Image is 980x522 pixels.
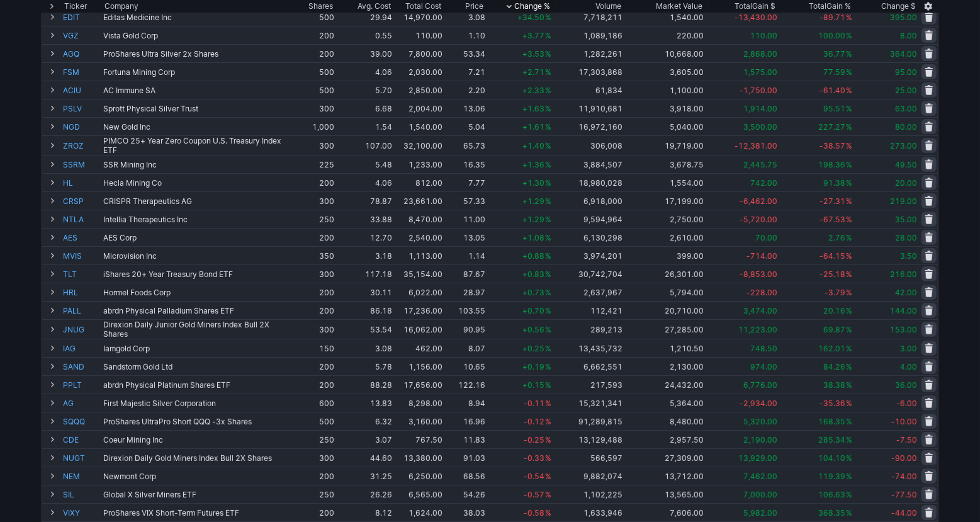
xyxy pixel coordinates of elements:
span: 35.00 [895,215,917,224]
span: % [545,13,551,22]
span: % [545,122,551,132]
span: +1.29 [522,196,544,206]
span: +0.73 [522,288,544,297]
td: 39.00 [335,44,393,62]
span: % [846,344,852,353]
td: 3,605.00 [624,62,705,81]
td: 30.11 [335,283,393,301]
span: 20.16 [823,306,845,315]
td: 117.18 [335,264,393,283]
span: -228.00 [746,288,777,297]
td: 500 [290,81,335,99]
td: 300 [290,264,335,283]
span: -25.18 [819,270,845,279]
span: % [545,31,551,40]
td: 24,432.00 [624,375,705,394]
td: 5.70 [335,81,393,99]
span: 25.00 [895,86,917,95]
div: Vista Gold Corp [103,31,289,40]
div: Hormel Foods Corp [103,288,289,297]
span: 69.87 [823,325,845,334]
span: -61.40 [819,86,845,95]
span: +3.53 [522,49,544,59]
td: 103.55 [444,301,486,319]
td: 2,750.00 [624,210,705,228]
td: 17,656.00 [393,375,444,394]
span: % [545,141,551,150]
span: % [545,178,551,188]
td: 2,637,967 [553,283,624,301]
span: 91.38 [823,178,845,188]
td: 1.14 [444,246,486,264]
span: % [846,141,852,150]
td: 5,794.00 [624,283,705,301]
div: Hecla Mining Co [103,178,289,188]
span: 3,500.00 [743,122,777,132]
span: -27.31 [819,196,845,206]
td: 200 [290,173,335,191]
span: 227.27 [818,122,845,132]
span: 95.51 [823,104,845,113]
span: -13,430.00 [735,13,777,22]
span: +2.33 [522,86,544,95]
a: AGQ [63,45,101,62]
td: 500 [290,62,335,81]
td: 1.10 [444,26,486,44]
span: 364.00 [890,49,917,59]
a: JNUG [63,320,101,339]
td: 5.48 [335,155,393,173]
td: 350 [290,246,335,264]
span: % [545,49,551,59]
div: Sprott Physical Silver Trust [103,104,289,113]
td: 5,040.00 [624,117,705,135]
span: % [846,288,852,297]
div: New Gold Inc [103,122,289,132]
td: 399.00 [624,246,705,264]
span: 4.00 [900,362,917,372]
span: +1.08 [522,233,544,242]
td: 462.00 [393,339,444,357]
td: 3,918.00 [624,99,705,117]
span: 162.01 [818,344,845,353]
td: 2.20 [444,81,486,99]
span: % [846,196,852,206]
span: 153.00 [890,325,917,334]
span: 198.36 [818,160,845,169]
a: CDE [63,431,101,448]
span: +1.63 [522,104,544,113]
td: 306,008 [553,135,624,155]
td: 112,421 [553,301,624,319]
td: 87.67 [444,264,486,283]
span: 216.00 [890,270,917,279]
span: 80.00 [895,122,917,132]
a: SQQQ [63,412,101,430]
span: % [846,251,852,261]
span: % [846,104,852,113]
span: -3.79 [825,288,845,297]
span: +0.56 [522,325,544,334]
div: PIMCO 25+ Year Zero Coupon U.S. Treasury Index ETF [103,136,289,155]
span: 2,868.00 [743,49,777,59]
span: -38.57 [819,141,845,150]
td: 1,540.00 [624,8,705,26]
span: -5,720.00 [740,215,777,224]
span: 1,914.00 [743,104,777,113]
td: 110.00 [393,26,444,44]
span: % [545,380,551,390]
td: 33.88 [335,210,393,228]
span: 8.00 [900,31,917,40]
span: % [545,362,551,372]
td: 2,540.00 [393,228,444,246]
a: PALL [63,302,101,319]
td: 13,435,732 [553,339,624,357]
td: 812.00 [393,173,444,191]
td: 1.54 [335,117,393,135]
span: 42.00 [895,288,917,297]
div: Microvision Inc [103,251,289,261]
a: PSLV [63,99,101,117]
td: 16.35 [444,155,486,173]
a: ACIU [63,81,101,99]
a: SIL [63,485,101,503]
a: IAG [63,339,101,357]
div: Intellia Therapeutics Inc [103,215,289,224]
